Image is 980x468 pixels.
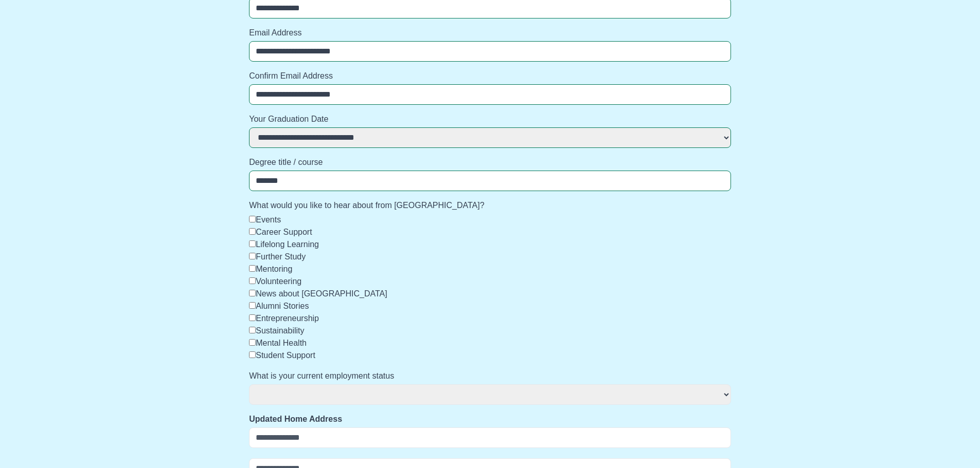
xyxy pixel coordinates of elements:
label: Volunteering [256,277,301,286]
label: Alumni Stories [256,302,309,310]
label: Student Support [256,351,315,360]
label: Your Graduation Date [249,113,731,125]
label: Mental Health [256,339,307,347]
label: Degree title / course [249,156,731,169]
label: Lifelong Learning [256,240,319,249]
label: What is your current employment status [249,370,731,382]
label: Email Address [249,27,731,39]
label: Mentoring [256,265,292,273]
strong: Updated Home Address [249,415,342,423]
label: Sustainability [256,326,304,335]
label: News about [GEOGRAPHIC_DATA] [256,289,387,298]
label: Entrepreneurship [256,314,319,323]
label: Further Study [256,252,306,261]
label: What would you like to hear about from [GEOGRAPHIC_DATA]? [249,199,731,212]
label: Confirm Email Address [249,70,731,82]
label: Events [256,215,281,224]
label: Career Support [256,228,312,236]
